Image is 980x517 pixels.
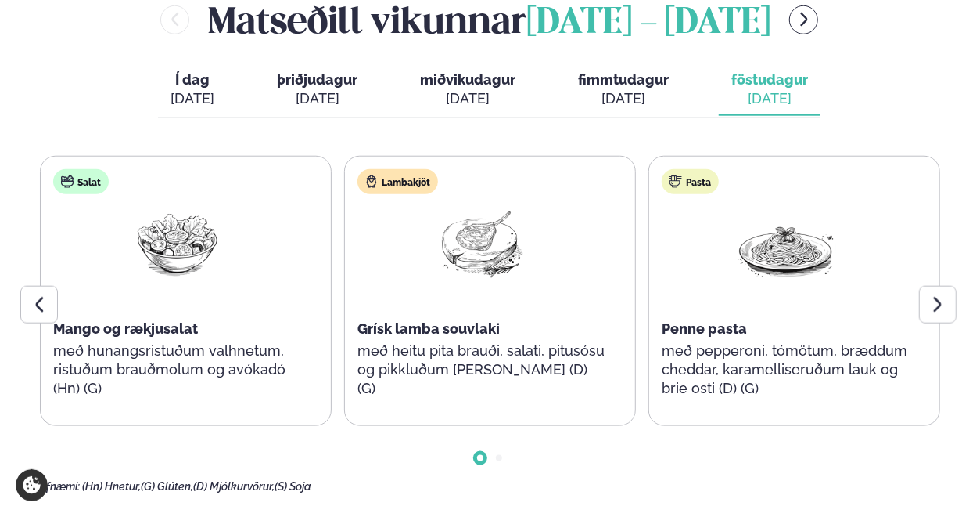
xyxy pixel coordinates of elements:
[526,6,770,41] span: [DATE] - [DATE]
[53,320,198,337] span: Mango og rækjusalat
[264,64,370,116] button: þriðjudagur [DATE]
[171,89,214,108] div: [DATE]
[82,480,141,493] span: (Hn) Hnetur,
[407,64,528,116] button: miðvikudagur [DATE]
[38,480,80,493] span: Ofnæmi:
[61,175,74,188] img: salad.svg
[420,71,515,88] span: miðvikudagur
[662,342,910,398] p: með pepperoni, tómötum, bræddum cheddar, karamelliseruðum lauk og brie osti (D) (G)
[578,89,669,108] div: [DATE]
[789,5,818,34] button: menu-btn-right
[171,70,214,89] span: Í dag
[357,169,438,194] div: Lambakjöt
[565,64,681,116] button: fimmtudagur [DATE]
[357,320,500,337] span: Grísk lamba souvlaki
[16,469,48,501] a: Cookie settings
[275,480,311,493] span: (S) Soja
[127,207,228,280] img: Salad.png
[477,455,483,461] span: Go to slide 1
[731,71,808,88] span: föstudagur
[736,207,836,280] img: Spagetti.png
[357,342,606,398] p: með heitu pita brauði, salati, pitusósu og pikkluðum [PERSON_NAME] (D) (G)
[160,5,189,34] button: menu-btn-left
[141,480,193,493] span: (G) Glúten,
[365,175,378,188] img: Lamb.svg
[193,480,275,493] span: (D) Mjólkurvörur,
[277,89,357,108] div: [DATE]
[662,169,719,194] div: Pasta
[53,169,109,194] div: Salat
[669,175,682,188] img: pasta.svg
[420,89,515,108] div: [DATE]
[496,455,502,461] span: Go to slide 2
[578,71,669,88] span: fimmtudagur
[53,342,302,398] p: með hunangsristuðum valhnetum, ristuðum brauðmolum og avókadó (Hn) (G)
[662,320,747,337] span: Penne pasta
[158,64,227,116] button: Í dag [DATE]
[432,207,532,280] img: Lamb-Meat.png
[731,89,808,108] div: [DATE]
[719,64,820,116] button: föstudagur [DATE]
[277,71,357,88] span: þriðjudagur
